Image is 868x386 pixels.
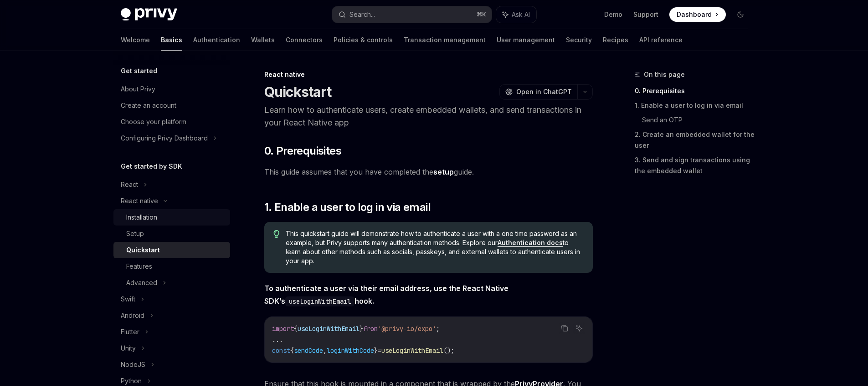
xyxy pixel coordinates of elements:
div: Swift [121,294,135,305]
a: 3. Send and sign transactions using the embedded wallet [635,153,755,178]
a: Dashboard [669,7,726,22]
span: ... [272,336,283,344]
a: 0. Prerequisites [635,84,755,98]
span: loginWithCode [327,346,374,355]
span: useLoginWithEmail [298,325,360,333]
a: Basics [161,29,182,51]
span: { [290,346,294,355]
a: API reference [639,29,683,51]
img: dark logo [121,8,177,21]
span: = [378,346,381,355]
h5: Get started by SDK [121,161,182,172]
strong: To authenticate a user via their email address, use the React Native SDK’s hook. [264,284,508,306]
div: React native [264,70,593,79]
a: Welcome [121,29,150,51]
div: Unity [121,343,136,354]
div: Features [126,261,152,272]
span: from [363,325,378,333]
span: '@privy-io/expo' [378,325,436,333]
a: 1. Enable a user to log in via email [635,98,755,113]
div: React [121,179,138,190]
a: Wallets [251,29,275,51]
span: { [294,325,298,333]
a: Support [633,10,658,19]
span: 1. Enable a user to log in via email [264,200,431,215]
span: This guide assumes that you have completed the guide. [264,165,593,178]
span: On this page [644,69,685,80]
svg: Tip [273,230,280,238]
a: Setup [113,226,230,242]
a: Security [566,29,592,51]
div: Configuring Privy Dashboard [121,133,208,144]
a: Authentication [193,29,240,51]
span: Open in ChatGPT [516,87,572,96]
div: Search... [349,9,375,20]
div: React native [121,196,158,206]
a: Choose your platform [113,114,230,130]
a: Send an OTP [642,113,755,127]
div: About Privy [121,84,155,95]
div: Flutter [121,326,139,337]
div: Choose your platform [121,116,186,127]
span: 0. Prerequisites [264,144,341,158]
a: About Privy [113,81,230,97]
a: Policies & controls [334,29,393,51]
span: (); [443,346,454,355]
span: } [374,346,378,355]
h1: Quickstart [264,84,332,100]
a: Connectors [286,29,323,51]
span: This quickstart guide will demonstrate how to authenticate a user with a one time password as an ... [286,229,583,266]
button: Toggle dark mode [733,7,748,22]
a: Features [113,258,230,275]
a: Create an account [113,97,230,114]
code: useLoginWithEmail [285,296,354,306]
button: Ask AI [573,322,585,334]
div: Setup [126,228,144,239]
span: Dashboard [677,10,712,19]
span: ⌘ K [477,11,486,18]
button: Copy the contents from the code block [559,322,570,334]
a: Installation [113,209,230,226]
a: User management [497,29,555,51]
a: 2. Create an embedded wallet for the user [635,127,755,153]
div: Advanced [126,277,157,288]
span: sendCode [294,346,323,355]
a: Demo [604,10,622,19]
button: Search...⌘K [332,6,492,23]
span: Ask AI [512,10,530,19]
div: Installation [126,212,157,223]
div: Android [121,310,144,321]
a: setup [433,167,454,177]
span: useLoginWithEmail [381,346,443,355]
p: Learn how to authenticate users, create embedded wallets, and send transactions in your React Nat... [264,104,593,129]
a: Authentication docs [498,239,563,247]
div: Create an account [121,100,176,111]
a: Quickstart [113,242,230,258]
div: NodeJS [121,359,145,370]
button: Ask AI [496,6,536,23]
span: import [272,325,294,333]
span: const [272,346,290,355]
a: Recipes [603,29,628,51]
div: Quickstart [126,245,160,256]
span: } [360,325,363,333]
a: Transaction management [404,29,486,51]
h5: Get started [121,65,157,76]
span: ; [436,325,440,333]
span: , [323,346,327,355]
button: Open in ChatGPT [499,84,577,100]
